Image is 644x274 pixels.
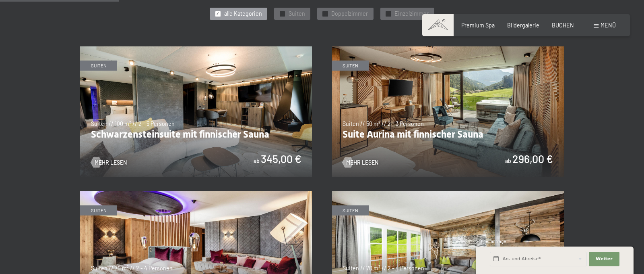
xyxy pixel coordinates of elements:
span: Doppelzimmer [331,10,368,18]
span: Einzelzimmer [394,10,429,18]
a: Romantic Suite mit Bio-Sauna [80,191,312,196]
span: ✓ [387,11,390,16]
span: Suiten [289,10,305,18]
span: Mehr Lesen [346,159,378,167]
span: Weiter [596,256,613,262]
img: Suite Aurina mit finnischer Sauna [332,46,564,177]
span: Mehr Lesen [95,159,127,167]
button: Weiter [589,252,619,266]
a: Mehr Lesen [91,159,127,167]
a: BUCHEN [552,22,574,29]
span: ✓ [216,11,219,16]
a: Schwarzensteinsuite mit finnischer Sauna [80,46,312,51]
img: Schwarzensteinsuite mit finnischer Sauna [80,46,312,177]
span: ✓ [281,11,284,16]
a: Bildergalerie [507,22,539,29]
span: Schnellanfrage [476,238,506,244]
a: Chaletsuite mit Bio-Sauna [332,191,564,196]
a: Mehr Lesen [343,159,378,167]
span: alle Kategorien [224,10,262,18]
a: Suite Aurina mit finnischer Sauna [332,46,564,51]
span: Menü [601,22,616,29]
span: ✓ [324,11,327,16]
a: Premium Spa [461,22,495,29]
